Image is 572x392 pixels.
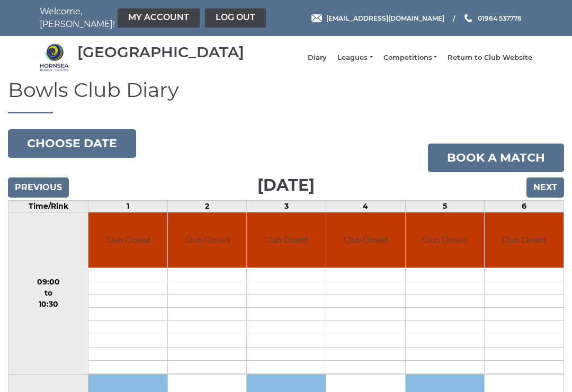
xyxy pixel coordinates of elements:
[311,14,322,22] img: Email
[383,53,437,63] a: Competitions
[205,8,266,28] a: Log out
[406,212,485,268] td: Club Closed
[428,144,564,172] a: Book a match
[526,177,564,198] input: Next
[40,5,236,31] nav: Welcome, [PERSON_NAME]!
[326,14,444,22] span: [EMAIL_ADDRESS][DOMAIN_NAME]
[478,14,522,22] span: 01964 537776
[88,212,167,268] td: Club Closed
[8,177,69,198] input: Previous
[464,14,472,22] img: Phone us
[40,43,69,72] img: Hornsea Bowls Centre
[463,13,522,23] a: Phone us 01964 537776
[308,53,327,63] a: Diary
[326,212,405,268] td: Club Closed
[311,13,444,23] a: Email [EMAIL_ADDRESS][DOMAIN_NAME]
[168,212,247,268] td: Club Closed
[167,200,247,212] td: 2
[8,129,136,158] button: Choose date
[77,44,244,60] div: [GEOGRAPHIC_DATA]
[118,8,200,28] a: My Account
[88,200,168,212] td: 1
[326,200,406,212] td: 4
[247,212,326,268] td: Club Closed
[8,79,564,113] h1: Bowls Club Diary
[485,212,564,268] td: Club Closed
[405,200,485,212] td: 5
[485,200,564,212] td: 6
[8,200,88,212] td: Time/Rink
[337,53,372,63] a: Leagues
[448,53,532,63] a: Return to Club Website
[8,212,88,375] td: 09:00 to 10:30
[247,200,326,212] td: 3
